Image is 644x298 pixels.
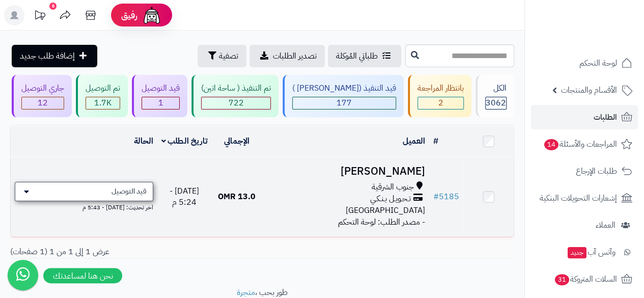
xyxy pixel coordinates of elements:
[142,97,179,109] div: 1
[74,75,130,117] a: تم التوصيل 1.7K
[111,186,147,197] span: قيد التوصيل
[561,83,617,97] span: الأقسام والمنتجات
[130,75,189,117] a: قيد التوصيل 1
[94,97,111,109] span: 1.7K
[544,139,559,150] span: 14
[370,193,411,205] span: تـحـويـل بـنـكـي
[576,164,617,178] span: طلبات الإرجاع
[292,83,396,94] div: قيد التنفيذ ([PERSON_NAME] )
[86,83,120,94] div: تم التوصيل
[531,132,638,156] a: المراجعات والأسئلة14
[438,97,443,109] span: 2
[403,135,425,147] a: العميل
[134,135,153,147] a: الحالة
[161,135,208,147] a: تاريخ الطلب
[10,75,74,117] a: جاري التوصيل 12
[531,186,638,210] a: إشعارات التحويلات البنكية
[531,267,638,291] a: السلات المتروكة31
[486,97,506,109] span: 3062
[567,245,615,259] span: وآتس آب
[198,45,246,67] button: تصفية
[3,246,262,258] div: عرض 1 إلى 1 من 1 (1 صفحات)
[531,159,638,183] a: طلبات الإرجاع
[540,191,617,205] span: إشعارات التحويلات البنكية
[594,110,617,124] span: الطلبات
[142,83,180,94] div: قيد التوصيل
[219,50,238,62] span: تصفية
[49,3,57,10] div: 6
[328,45,401,67] a: طلباتي المُوكلة
[554,274,570,285] span: 31
[273,50,317,62] span: تصدير الطلبات
[281,75,406,117] a: قيد التنفيذ ([PERSON_NAME] ) 177
[433,191,459,203] a: #5185
[142,5,162,25] img: ai-face.png
[266,166,425,177] h3: [PERSON_NAME]
[433,191,439,203] span: #
[86,97,120,109] div: 1741
[485,83,507,94] div: الكل
[170,185,199,209] span: [DATE] - 5:24 م
[554,272,617,286] span: السلات المتروكة
[158,97,163,109] span: 1
[418,97,463,109] div: 2
[229,97,244,109] span: 722
[20,50,75,62] span: إضافة طلب جديد
[189,75,281,117] a: تم التنفيذ ( ساحة اتين) 722
[201,83,271,94] div: تم التنفيذ ( ساحة اتين)
[531,51,638,75] a: لوحة التحكم
[596,218,615,232] span: العملاء
[12,45,97,67] a: إضافة طلب جديد
[579,56,617,70] span: لوحة التحكم
[27,5,52,28] a: تحديثات المنصة
[38,97,48,109] span: 12
[249,45,325,67] a: تصدير الطلبات
[336,50,378,62] span: طلباتي المُوكلة
[406,75,473,117] a: بانتظار المراجعة 2
[218,191,256,203] span: 13.0 OMR
[531,213,638,237] a: العملاء
[531,105,638,129] a: الطلبات
[224,135,249,147] a: الإجمالي
[568,247,586,258] span: جديد
[473,75,516,117] a: الكل3062
[22,97,64,109] div: 12
[121,9,137,21] span: رفيق
[337,97,352,109] span: 177
[531,240,638,264] a: وآتس آبجديد
[21,83,64,94] div: جاري التوصيل
[417,83,464,94] div: بانتظار المراجعة
[346,204,425,216] span: [GEOGRAPHIC_DATA]
[543,137,617,151] span: المراجعات والأسئلة
[433,135,438,147] a: #
[575,18,634,39] img: logo-2.png
[372,181,414,193] span: جنوب الشرقية
[15,201,153,212] div: اخر تحديث: [DATE] - 5:43 م
[202,97,270,109] div: 722
[262,157,429,236] td: - مصدر الطلب: لوحة التحكم
[293,97,396,109] div: 177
